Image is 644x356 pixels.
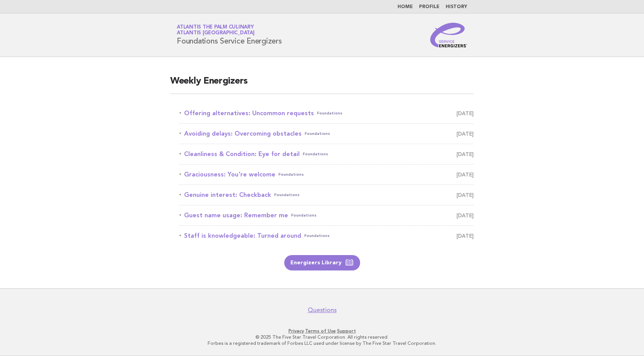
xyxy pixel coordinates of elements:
[456,108,474,119] span: [DATE]
[179,149,474,160] a: Cleanliness & Condition: Eye for detailFoundations [DATE]
[179,108,474,119] a: Offering alternatives: Uncommon requestsFoundations [DATE]
[179,230,474,241] a: Staff is knowledgeable: Turned aroundFoundations [DATE]
[86,328,558,334] p: · ·
[291,210,317,221] span: Foundations
[86,334,558,340] p: © 2025 The Five Star Travel Corporation. All rights reserved.
[179,210,474,221] a: Guest name usage: Remember meFoundations [DATE]
[284,255,360,270] a: Energizers Library
[456,169,474,180] span: [DATE]
[274,190,300,200] span: Foundations
[86,340,558,346] p: Forbes is a registered trademark of Forbes LLC used under license by The Five Star Travel Corpora...
[456,149,474,160] span: [DATE]
[304,230,330,241] span: Foundations
[456,230,474,241] span: [DATE]
[179,169,474,180] a: Graciousness: You're welcomeFoundations [DATE]
[177,25,255,35] a: Atlantis The Palm CulinaryAtlantis [GEOGRAPHIC_DATA]
[337,328,356,334] a: Support
[170,75,474,94] h2: Weekly Energizers
[456,128,474,139] span: [DATE]
[397,5,413,9] a: Home
[278,169,304,180] span: Foundations
[308,306,337,314] a: Questions
[305,328,336,334] a: Terms of Use
[177,31,255,36] span: Atlantis [GEOGRAPHIC_DATA]
[288,328,304,334] a: Privacy
[446,5,467,9] a: History
[317,108,342,119] span: Foundations
[179,190,474,200] a: Genuine interest: CheckbackFoundations [DATE]
[456,190,474,200] span: [DATE]
[305,128,330,139] span: Foundations
[430,23,467,47] img: Service Energizers
[303,149,328,160] span: Foundations
[179,128,474,139] a: Avoiding delays: Overcoming obstaclesFoundations [DATE]
[456,210,474,221] span: [DATE]
[177,25,282,45] h1: Foundations Service Energizers
[419,5,439,9] a: Profile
